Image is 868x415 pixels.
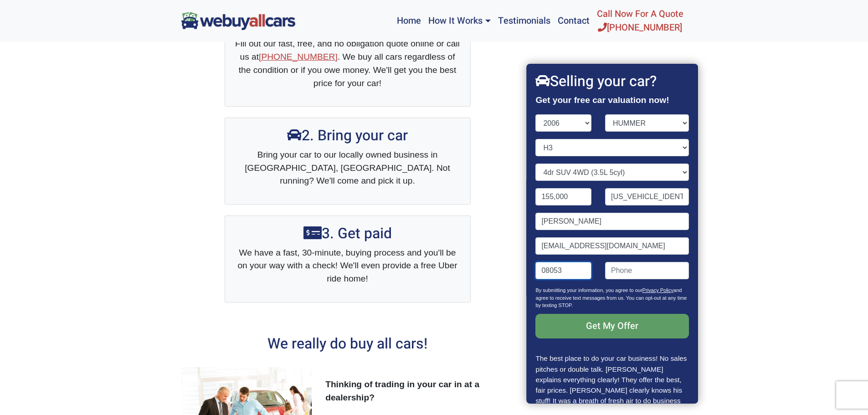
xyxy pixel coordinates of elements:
a: Call Now For A Quote[PHONE_NUMBER] [593,4,687,38]
h2: Selling your car? [536,73,689,90]
a: Contact [554,4,593,38]
form: Contact form [536,114,689,353]
a: [PHONE_NUMBER] [259,52,338,61]
a: Testimonials [494,4,554,38]
a: Home [393,4,425,38]
h2: 3. Get paid [234,225,461,242]
input: Zip code [536,262,592,279]
input: Phone [605,262,689,279]
p: Bring your car to our locally owned business in [GEOGRAPHIC_DATA], [GEOGRAPHIC_DATA]. Not running... [234,149,461,188]
p: We have a fast, 30-minute, buying process and you'll be on your way with a check! We'll even prov... [234,246,461,286]
img: We Buy All Cars in NJ logo [181,12,295,30]
strong: Get your free car valuation now! [536,95,669,105]
strong: Thinking of trading in your car in at a dealership? [325,379,479,402]
p: By submitting your information, you agree to our and agree to receive text messages from us. You ... [536,287,689,314]
h2: 2. Bring your car [234,127,461,144]
p: Fill out our fast, free, and no obligation quote online or call us at . We buy all cars regardles... [234,37,461,90]
a: Privacy Policy [642,287,673,293]
a: How It Works [425,4,494,38]
input: Email [536,237,689,255]
h2: We really do buy all cars! [181,335,514,353]
input: Mileage [536,188,592,205]
input: Name [536,213,689,230]
input: Get My Offer [536,314,689,338]
input: VIN (optional) [605,188,689,205]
